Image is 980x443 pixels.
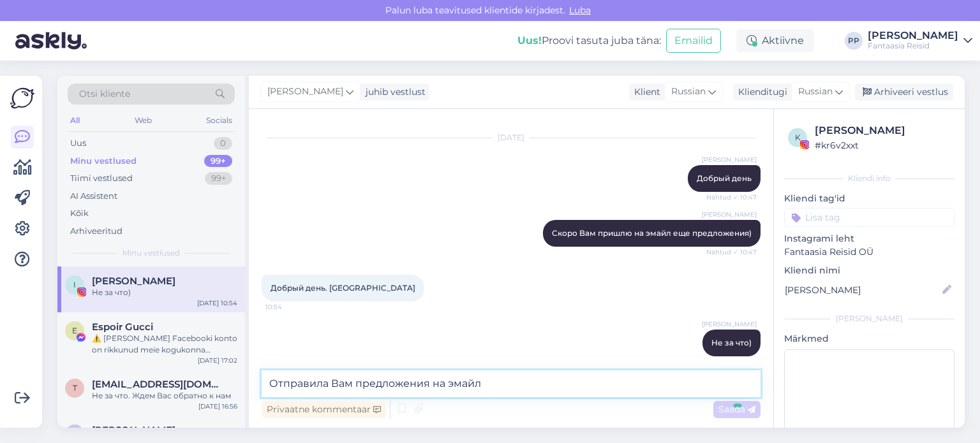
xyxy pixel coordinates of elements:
[702,210,757,219] span: [PERSON_NAME]
[70,207,89,220] div: Kõik
[92,379,225,390] span: tkruzman@bk.ru
[736,29,814,52] div: Aktiivne
[855,84,953,101] div: Arhiveeri vestlus
[702,155,757,164] span: [PERSON_NAME]
[204,112,235,129] div: Socials
[198,402,237,411] div: [DATE] 16:56
[795,133,801,142] span: k
[214,137,232,150] div: 0
[702,319,757,329] span: [PERSON_NAME]
[70,155,137,168] div: Minu vestlused
[552,228,752,238] span: Скоро Вам пришлю на эмайл еще предложения)
[517,34,542,47] b: Uus!
[265,302,313,312] span: 10:54
[815,138,951,152] div: # kr6v2xxt
[197,298,237,308] div: [DATE] 10:54
[671,85,706,99] span: Russian
[784,173,954,184] div: Kliendi info
[10,86,34,110] img: Askly Logo
[262,132,761,143] div: [DATE]
[92,287,237,298] div: Не за что)
[565,4,595,16] span: Luba
[132,112,154,129] div: Web
[68,112,82,129] div: All
[845,32,863,50] div: PP
[697,173,752,183] span: Добрый день
[629,85,660,99] div: Klient
[517,33,661,48] div: Proovi tasuta juba täna:
[267,85,343,99] span: [PERSON_NAME]
[706,247,757,257] span: Nähtud ✓ 10:47
[92,390,237,402] div: Не за что. Ждем Вас обратно к нам
[204,155,232,168] div: 99+
[784,264,954,277] p: Kliendi nimi
[706,192,757,202] span: Nähtud ✓ 10:47
[784,245,954,259] p: Fantaasia Reisid OÜ
[711,338,752,347] span: Не за что)
[92,425,175,436] span: Мара Маришка
[92,275,175,287] span: Irina Popova
[79,87,130,101] span: Otsi kliente
[784,192,954,205] p: Kliendi tag'id
[784,208,954,227] input: Lisa tag
[205,172,232,185] div: 99+
[92,333,237,356] div: ⚠️ [PERSON_NAME] Facebooki konto on rikkunud meie kogukonna standardeid. Meie süsteem on saanud p...
[198,356,237,365] div: [DATE] 17:02
[868,41,958,51] div: Fantaasia Reisid
[73,280,76,289] span: I
[784,232,954,245] p: Instagrami leht
[784,313,954,324] div: [PERSON_NAME]
[360,85,426,99] div: juhib vestlust
[70,137,86,150] div: Uus
[868,31,972,51] a: [PERSON_NAME]Fantaasia Reisid
[72,326,77,335] span: E
[815,123,951,138] div: [PERSON_NAME]
[73,383,77,393] span: t
[92,321,153,333] span: Espoir Gucci
[122,247,180,259] span: Minu vestlused
[733,85,787,99] div: Klienditugi
[70,225,122,238] div: Arhiveeritud
[271,283,415,293] span: Добрый день. [GEOGRAPHIC_DATA]
[784,332,954,345] p: Märkmed
[709,357,757,367] span: 10:54
[868,31,958,41] div: [PERSON_NAME]
[666,29,721,53] button: Emailid
[798,85,833,99] span: Russian
[785,283,940,297] input: Lisa nimi
[70,190,117,203] div: AI Assistent
[70,172,133,185] div: Tiimi vestlused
